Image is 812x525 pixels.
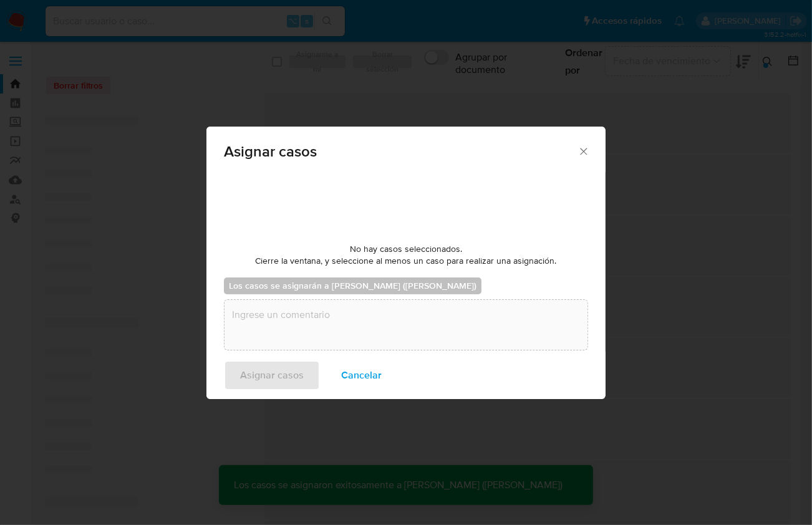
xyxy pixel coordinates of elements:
[578,145,589,157] button: Cerrar ventana
[229,279,476,292] b: Los casos se asignarán a [PERSON_NAME] ([PERSON_NAME])
[350,243,462,256] span: No hay casos seleccionados.
[224,144,578,159] span: Asignar casos
[325,360,398,390] button: Cancelar
[206,127,606,399] div: assign-modal
[341,362,382,389] span: Cancelar
[256,255,557,267] span: Cierre la ventana, y seleccione al menos un caso para realizar una asignación.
